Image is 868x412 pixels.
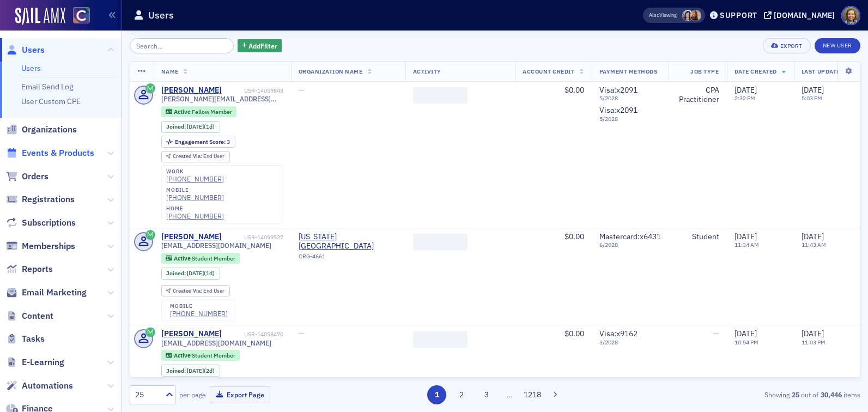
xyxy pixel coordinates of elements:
[161,95,283,103] span: [PERSON_NAME][EMAIL_ADDRESS][DOMAIN_NAME]
[22,333,45,345] span: Tasks
[6,217,76,229] a: Subscriptions
[599,95,661,102] span: 5 / 2028
[6,44,45,56] a: Users
[161,151,230,162] div: Created Via: End User
[802,232,824,241] span: [DATE]
[130,38,234,53] input: Search…
[763,38,810,53] button: Export
[161,329,222,339] a: [PERSON_NAME]
[599,329,638,338] span: Visa : x9162
[174,108,192,116] span: Active
[161,106,237,117] div: Active: Active: Fellow Member
[564,232,584,241] span: $0.00
[135,389,159,401] div: 25
[21,96,81,106] a: User Custom CPE
[735,329,757,338] span: [DATE]
[780,43,803,49] div: Export
[174,352,192,359] span: Active
[564,329,584,338] span: $0.00
[161,241,271,250] span: [EMAIL_ADDRESS][DOMAIN_NAME]
[166,205,224,212] div: home
[599,68,658,75] span: Payment Methods
[175,139,230,145] div: 3
[413,87,468,104] span: ‌
[649,11,659,19] div: Also
[22,240,75,252] span: Memberships
[161,365,220,377] div: Joined: 2025-09-28 00:00:00
[649,11,677,19] span: Viewing
[676,86,719,105] div: CPA Practitioner
[166,187,224,193] div: mobile
[427,385,446,404] button: 1
[148,9,174,22] h1: Users
[735,85,757,95] span: [DATE]
[6,147,94,159] a: Events & Products
[735,68,777,75] span: Date Created
[223,87,283,94] div: USR-14059843
[22,263,53,275] span: Reports
[166,168,224,175] div: work
[161,232,222,242] div: [PERSON_NAME]
[818,390,843,399] strong: 30,446
[299,329,305,338] span: —
[774,10,835,20] div: [DOMAIN_NAME]
[22,287,87,299] span: Email Marketing
[22,44,45,56] span: Users
[170,310,228,318] div: [PHONE_NUMBER]
[166,123,187,130] span: Joined :
[599,105,638,115] span: Visa : x2091
[299,253,398,264] div: ORG-4661
[599,116,661,123] span: 5 / 2028
[413,68,441,75] span: Activity
[735,338,758,346] time: 10:54 PM
[166,255,235,262] a: Active Student Member
[477,385,496,404] button: 3
[22,171,48,183] span: Orders
[192,108,232,116] span: Fellow Member
[452,385,471,404] button: 2
[73,7,90,24] img: SailAMX
[187,123,215,130] div: (1d)
[682,10,694,21] span: Stacy Svendsen
[22,310,53,322] span: Content
[6,287,87,299] a: Email Marketing
[161,121,220,133] div: Joined: 2025-09-29 00:00:00
[690,68,719,75] span: Job Type
[187,123,204,130] span: [DATE]
[173,154,224,160] div: End User
[599,85,638,95] span: Visa : x2091
[187,269,204,277] span: [DATE]
[735,94,755,102] time: 2:32 PM
[65,7,90,26] a: View Homepage
[22,147,94,159] span: Events & Products
[413,234,468,250] span: ‌
[564,85,584,95] span: $0.00
[174,255,192,262] span: Active
[599,339,661,346] span: 3 / 2028
[6,310,53,322] a: Content
[735,232,757,241] span: [DATE]
[166,270,187,277] span: Joined :
[223,234,283,241] div: USR-14059527
[161,136,235,148] div: Engagement Score: 3
[6,193,75,205] a: Registrations
[6,171,48,183] a: Orders
[299,68,363,75] span: Organization Name
[413,331,468,348] span: ‌
[22,217,76,229] span: Subscriptions
[187,367,204,374] span: [DATE]
[841,6,860,25] span: Profile
[15,8,65,25] img: SailAMX
[187,270,215,277] div: (1d)
[166,367,187,374] span: Joined :
[173,287,203,294] span: Created Via :
[173,288,224,294] div: End User
[248,41,277,51] span: Add Filter
[166,212,224,220] div: [PHONE_NUMBER]
[21,63,41,73] a: Users
[802,94,822,102] time: 5:03 PM
[720,10,757,20] div: Support
[676,232,719,242] div: Student
[179,390,206,399] label: per page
